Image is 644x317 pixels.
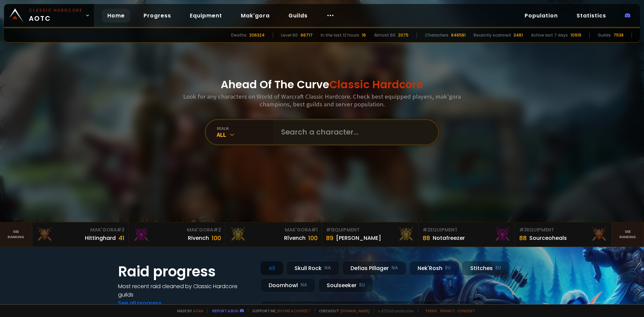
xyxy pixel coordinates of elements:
a: #1Equipment89[PERSON_NAME] [322,222,419,247]
div: Equipment [423,226,511,233]
a: Mak'Gora#1Rîvench100 [225,222,322,247]
div: Mak'Gora [36,226,124,233]
div: Deaths [231,32,247,38]
a: a fan [193,308,203,313]
a: Progress [138,9,176,22]
div: 100 [308,233,318,243]
div: 66717 [301,32,313,38]
small: EU [445,265,451,271]
div: Hittinghard [85,234,116,242]
div: 89 [326,233,333,243]
div: All [217,131,273,139]
div: Nek'Rosh [409,261,459,275]
a: #2Equipment88Notafreezer [419,222,515,247]
div: 7538 [613,32,624,38]
div: Soulseeker [318,278,373,293]
span: v. d752d5 - production [374,308,414,313]
div: Defias Pillager [342,261,407,275]
div: Mak'Gora [133,226,221,233]
input: Search a character... [277,120,430,144]
h1: Raid progress [118,261,252,282]
div: Sourceoheals [529,234,567,242]
div: Equipment [519,226,607,233]
div: Doomhowl [260,278,316,293]
div: 846581 [451,32,466,38]
div: 2075 [398,32,409,38]
div: 88 [423,233,430,243]
div: Skull Rock [286,261,339,275]
a: Consent [457,308,475,313]
a: Mak'Gora#2Rivench100 [129,222,225,247]
div: In the last 12 hours [321,32,359,38]
a: Privacy [440,308,454,313]
a: Population [519,9,563,22]
div: 206324 [249,32,265,38]
span: # 2 [213,226,221,233]
div: Stitches [462,261,509,275]
div: 100 [212,233,221,243]
div: Guilds [598,32,611,38]
div: Notafreezer [433,234,465,242]
div: Active last 7 days [531,32,568,38]
span: Made by [173,308,203,313]
span: AOTC [29,7,83,23]
a: Report a bug [212,308,238,313]
div: Almost 60 [374,32,395,38]
div: 16 [362,32,366,38]
div: 88 [519,233,527,243]
div: Rîvench [284,234,306,242]
a: [DOMAIN_NAME] [340,308,370,313]
div: Level 60 [281,32,298,38]
span: # 1 [311,226,318,233]
a: Home [102,9,130,22]
a: Equipment [184,9,227,22]
small: NA [301,282,307,288]
a: Mak'Gora#3Hittinghard41 [32,222,129,247]
div: Equipment [326,226,414,233]
a: Seeranking [612,222,644,247]
a: #3Equipment88Sourceoheals [515,222,612,247]
div: Rivench [188,234,209,242]
div: 3461 [514,32,523,38]
div: Recently scanned [474,32,511,38]
h3: Look for any characters on World of Warcraft Classic Hardcore. Check best equipped players, mak'g... [180,93,464,108]
a: Classic HardcoreAOTC [4,4,94,27]
span: Checkout [315,308,370,313]
div: [PERSON_NAME] [336,234,381,242]
span: Classic Hardcore [329,77,423,92]
div: realm [217,126,273,131]
h4: Most recent raid cleaned by Classic Hardcore guilds [118,282,252,299]
div: 41 [118,233,124,243]
h1: Ahead Of The Curve [221,76,423,93]
div: 10919 [571,32,581,38]
div: All [260,261,283,275]
span: Support me, [248,308,311,313]
a: Mak'gora [235,9,275,22]
span: # 3 [117,226,124,233]
a: Statistics [571,9,611,22]
span: # 3 [519,226,527,233]
a: Terms [425,308,437,313]
div: Characters [425,32,448,38]
small: Classic Hardcore [29,7,83,13]
a: See all progress [118,299,162,307]
span: # 2 [423,226,430,233]
a: Buy me a coffee [277,308,311,313]
span: # 1 [326,226,332,233]
small: NA [324,265,331,271]
small: EU [359,282,365,288]
a: Guilds [283,9,313,22]
div: Mak'Gora [229,226,318,233]
small: NA [391,265,398,271]
small: EU [495,265,501,271]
